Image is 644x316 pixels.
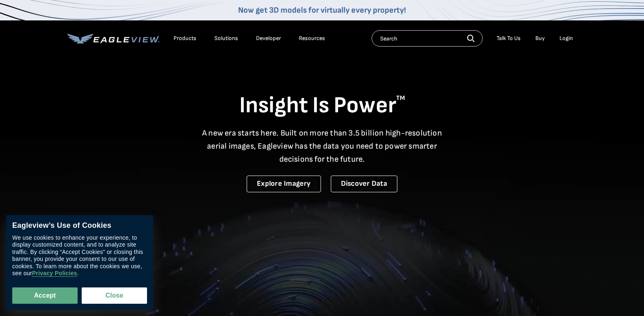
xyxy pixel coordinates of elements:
a: Buy [535,35,545,42]
div: Resources [299,35,325,42]
a: Privacy Policies [32,270,77,277]
button: Close [82,287,147,304]
div: Solutions [214,35,238,42]
div: Talk To Us [497,35,521,42]
h1: Insight Is Power [67,91,577,120]
div: Eagleview’s Use of Cookies [12,221,147,230]
button: Accept [12,287,78,304]
input: Search [372,30,483,47]
a: Developer [256,35,281,42]
div: We use cookies to enhance your experience, to display customized content, and to analyze site tra... [12,234,147,277]
div: Login [559,35,573,42]
a: Explore Imagery [247,176,321,192]
div: Products [174,35,196,42]
p: A new era starts here. Built on more than 3.5 billion high-resolution aerial images, Eagleview ha... [197,127,447,166]
sup: TM [396,94,405,102]
a: Now get 3D models for virtually every property! [238,5,406,15]
a: Discover Data [331,176,397,192]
